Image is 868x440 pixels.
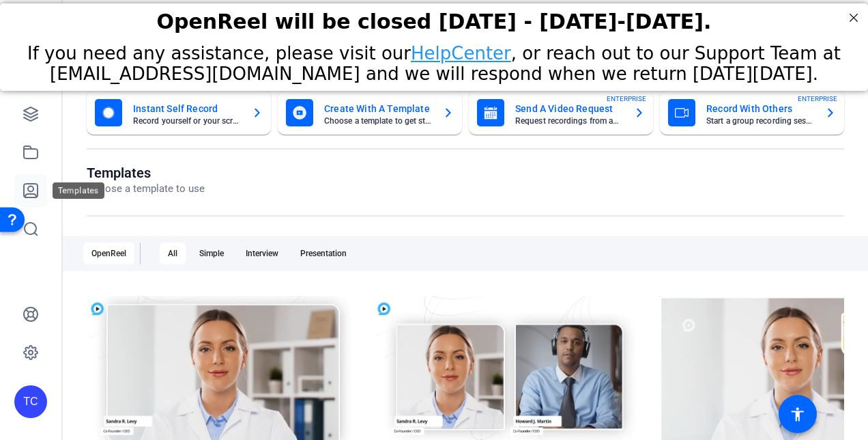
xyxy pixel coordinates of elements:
[324,100,432,117] mat-card-title: Create With A Template
[411,40,511,60] a: HelpCenter
[706,100,814,117] mat-card-title: Record With Others
[87,165,205,181] h1: Templates
[790,406,806,422] mat-icon: accessibility
[133,117,241,125] mat-card-subtitle: Record yourself or your screen
[17,6,851,30] div: OpenReel will be closed [DATE] - [DATE]-[DATE].
[53,182,104,199] div: Templates
[83,243,134,264] div: OpenReel
[87,91,271,135] button: Instant Self RecordRecord yourself or your screen
[515,100,623,117] mat-card-title: Send A Video Request
[515,117,623,125] mat-card-subtitle: Request recordings from anyone, anywhere
[87,181,205,197] p: Choose a template to use
[798,94,837,104] span: ENTERPRISE
[237,243,287,264] div: Interview
[14,385,47,418] div: TC
[27,40,841,81] span: If you need any assistance, please visit our , or reach out to our Support Team at [EMAIL_ADDRESS...
[469,91,653,135] button: Send A Video RequestRequest recordings from anyone, anywhereENTERPRISE
[278,91,462,135] button: Create With A TemplateChoose a template to get started
[324,117,432,125] mat-card-subtitle: Choose a template to get started
[133,100,241,117] mat-card-title: Instant Self Record
[607,94,646,104] span: ENTERPRISE
[660,91,844,135] button: Record With OthersStart a group recording sessionENTERPRISE
[292,243,355,264] div: Presentation
[706,117,814,125] mat-card-subtitle: Start a group recording session
[160,243,186,264] div: All
[191,243,232,264] div: Simple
